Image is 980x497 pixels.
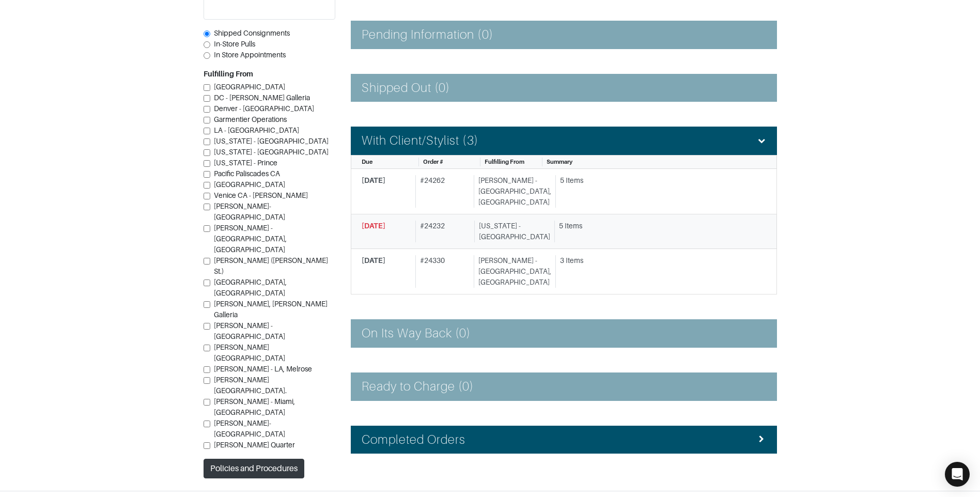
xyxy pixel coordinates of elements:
[204,182,210,189] input: [GEOGRAPHIC_DATA]
[204,377,210,384] input: [PERSON_NAME][GEOGRAPHIC_DATA].
[214,169,280,178] span: Pacific Paliscades CA
[362,27,493,42] h4: Pending Information (0)
[214,202,285,221] span: [PERSON_NAME]-[GEOGRAPHIC_DATA]
[474,221,550,242] div: [US_STATE] - [GEOGRAPHIC_DATA]
[204,204,210,210] input: [PERSON_NAME]-[GEOGRAPHIC_DATA]
[204,366,210,373] input: [PERSON_NAME] - LA, Melrose
[204,128,210,134] input: LA - [GEOGRAPHIC_DATA]
[204,225,210,232] input: [PERSON_NAME] - [GEOGRAPHIC_DATA], [GEOGRAPHIC_DATA]
[560,255,758,266] div: 3 Items
[362,256,385,265] span: [DATE]
[204,106,210,113] input: Denver - [GEOGRAPHIC_DATA]
[362,176,385,184] span: [DATE]
[214,159,277,167] span: [US_STATE] - Prince
[204,459,304,478] button: Policies and Procedures
[474,175,551,208] div: [PERSON_NAME] - [GEOGRAPHIC_DATA], [GEOGRAPHIC_DATA]
[485,159,524,165] span: Fulfilling From
[214,300,328,319] span: [PERSON_NAME], [PERSON_NAME] Galleria
[214,115,287,123] span: Garmentier Operations
[214,104,314,113] span: Denver - [GEOGRAPHIC_DATA]
[204,149,210,156] input: [US_STATE] - [GEOGRAPHIC_DATA]
[214,51,286,59] span: In Store Appointments
[214,29,290,37] span: Shipped Consignments
[204,84,210,91] input: [GEOGRAPHIC_DATA]
[204,258,210,265] input: [PERSON_NAME] ([PERSON_NAME] St.)
[560,175,758,186] div: 5 Items
[214,224,287,254] span: [PERSON_NAME] - [GEOGRAPHIC_DATA], [GEOGRAPHIC_DATA]
[415,175,470,208] div: # 24262
[362,159,372,165] span: Due
[559,221,758,231] div: 5 Items
[204,301,210,308] input: [PERSON_NAME], [PERSON_NAME] Galleria
[362,133,478,148] h4: With Client/Stylist (3)
[204,345,210,351] input: [PERSON_NAME][GEOGRAPHIC_DATA]
[945,462,970,487] div: Open Intercom Messenger
[362,81,450,96] h4: Shipped Out (0)
[204,30,210,37] input: Shipped Consignments
[204,279,210,286] input: [GEOGRAPHIC_DATA], [GEOGRAPHIC_DATA]
[204,323,210,330] input: [PERSON_NAME] - [GEOGRAPHIC_DATA]
[204,41,210,48] input: In-Store Pulls
[362,326,471,341] h4: On Its Way Back (0)
[204,52,210,59] input: In Store Appointments
[214,191,308,199] span: Venice CA - [PERSON_NAME]
[214,376,287,395] span: [PERSON_NAME][GEOGRAPHIC_DATA].
[204,95,210,102] input: DC - [PERSON_NAME] Galleria
[362,379,474,394] h4: Ready to Charge (0)
[204,138,210,145] input: [US_STATE] - [GEOGRAPHIC_DATA]
[204,193,210,199] input: Venice CA - [PERSON_NAME]
[204,399,210,406] input: [PERSON_NAME] - Miami, [GEOGRAPHIC_DATA]
[214,180,285,189] span: [GEOGRAPHIC_DATA]
[214,365,312,373] span: [PERSON_NAME] - LA, Melrose
[214,40,255,48] span: In-Store Pulls
[204,421,210,427] input: [PERSON_NAME]- [GEOGRAPHIC_DATA]
[214,419,285,438] span: [PERSON_NAME]- [GEOGRAPHIC_DATA]
[214,278,287,297] span: [GEOGRAPHIC_DATA], [GEOGRAPHIC_DATA]
[214,137,329,145] span: [US_STATE] - [GEOGRAPHIC_DATA]
[214,148,329,156] span: [US_STATE] - [GEOGRAPHIC_DATA]
[214,441,295,449] span: [PERSON_NAME] Quarter
[204,171,210,178] input: Pacific Paliscades CA
[362,222,385,230] span: [DATE]
[214,343,285,362] span: [PERSON_NAME][GEOGRAPHIC_DATA]
[415,255,470,288] div: # 24330
[204,117,210,123] input: Garmentier Operations
[214,94,310,102] span: DC - [PERSON_NAME] Galleria
[547,159,572,165] span: Summary
[204,160,210,167] input: [US_STATE] - Prince
[214,83,285,91] span: [GEOGRAPHIC_DATA]
[214,126,299,134] span: LA - [GEOGRAPHIC_DATA]
[423,159,443,165] span: Order #
[214,256,328,275] span: [PERSON_NAME] ([PERSON_NAME] St.)
[415,221,470,242] div: # 24232
[204,442,210,449] input: [PERSON_NAME] Quarter
[214,397,295,416] span: [PERSON_NAME] - Miami, [GEOGRAPHIC_DATA]
[362,432,466,447] h4: Completed Orders
[474,255,551,288] div: [PERSON_NAME] - [GEOGRAPHIC_DATA], [GEOGRAPHIC_DATA]
[214,321,285,340] span: [PERSON_NAME] - [GEOGRAPHIC_DATA]
[204,69,253,80] label: Fulfilling From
